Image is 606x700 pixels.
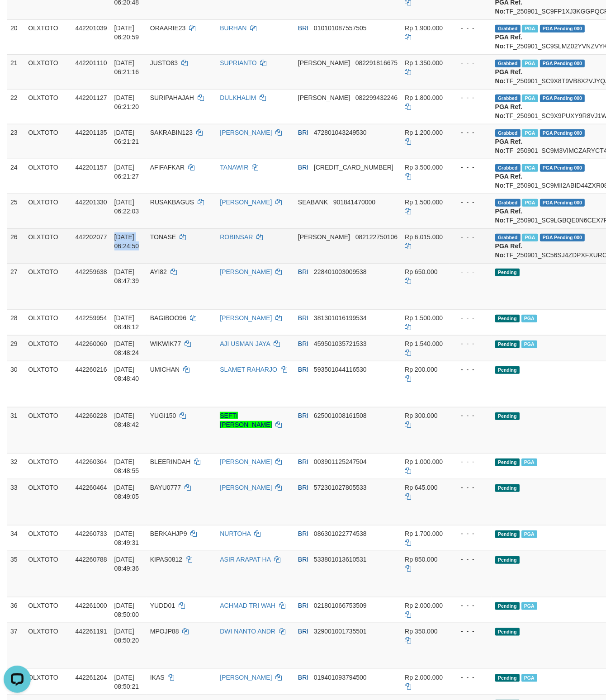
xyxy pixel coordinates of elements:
[220,484,272,491] a: [PERSON_NAME]
[150,412,176,419] span: YUGI150
[540,25,585,33] span: PGA Pending
[7,551,24,597] td: 35
[220,366,277,373] a: SLAMET RAHARJO
[220,530,251,537] a: NURTOHA
[76,164,107,171] span: 442201157
[24,669,71,695] td: OLXTOTO
[220,268,272,275] a: [PERSON_NAME]
[454,58,488,67] div: - - -
[495,68,522,85] b: PGA Ref. No:
[522,164,538,172] span: Marked by aubibnu
[150,674,165,681] span: IKAS
[454,163,488,172] div: - - -
[150,129,193,136] span: SAKRABIN123
[522,199,538,207] span: Marked by aubabdullah
[7,453,24,479] td: 32
[220,602,275,609] a: ACHMAD TRI WAH
[540,234,585,241] span: PGA Pending
[454,555,488,564] div: - - -
[495,129,521,137] span: Grabbed
[7,361,24,407] td: 30
[114,268,139,284] span: [DATE] 08:47:39
[7,597,24,623] td: 36
[314,268,367,275] span: Copy 228401003009538 to clipboard
[114,602,139,618] span: [DATE] 08:50:00
[405,24,443,32] span: Rp 1.900.000
[522,60,538,67] span: Marked by aubsensen
[521,459,537,466] span: Marked by aubrezazulfa
[521,602,537,610] span: Marked by aubrezazulfa
[314,366,367,373] span: Copy 593501044116530 to clipboard
[150,602,175,609] span: YUDD01
[114,674,139,690] span: [DATE] 08:50:21
[150,233,176,241] span: TONASE
[405,602,443,609] span: Rp 2.000.000
[76,24,107,32] span: 442201039
[150,199,194,206] span: RUSAKBAGUS
[314,164,393,171] span: Copy 566901021996538 to clipboard
[314,24,367,32] span: Copy 010101087557505 to clipboard
[114,129,139,145] span: [DATE] 06:21:21
[150,24,186,32] span: ORAARIE23
[405,314,443,322] span: Rp 1.500.000
[150,164,185,171] span: AFIFAFKAR
[522,129,538,137] span: Marked by aubibnu
[76,199,107,206] span: 442201330
[495,103,522,119] b: PGA Ref. No:
[298,268,308,275] span: BRI
[298,366,308,373] span: BRI
[314,340,367,347] span: Copy 459501035721533 to clipboard
[7,407,24,453] td: 31
[24,479,71,525] td: OLXTOTO
[24,159,71,194] td: OLXTOTO
[355,233,398,241] span: Copy 082122750106 to clipboard
[220,674,272,681] a: [PERSON_NAME]
[114,530,139,546] span: [DATE] 08:49:31
[495,459,520,466] span: Pending
[298,412,308,419] span: BRI
[298,458,308,465] span: BRI
[76,59,107,66] span: 442201110
[495,138,522,154] b: PGA Ref. No:
[314,129,367,136] span: Copy 472801043249530 to clipboard
[454,483,488,492] div: - - -
[298,556,308,563] span: BRI
[7,525,24,551] td: 34
[76,556,107,563] span: 442260788
[495,173,522,189] b: PGA Ref. No:
[7,19,24,54] td: 20
[114,199,139,215] span: [DATE] 06:22:03
[114,556,139,572] span: [DATE] 08:49:36
[24,407,71,453] td: OLXTOTO
[24,623,71,669] td: OLXTOTO
[495,25,521,33] span: Grabbed
[150,530,187,537] span: BERKAHJP9
[150,59,178,66] span: JUSTO83
[24,263,71,309] td: OLXTOTO
[540,60,585,67] span: PGA Pending
[298,129,308,136] span: BRI
[495,412,520,420] span: Pending
[405,268,437,275] span: Rp 650.000
[522,25,538,33] span: Marked by aubibnu
[24,551,71,597] td: OLXTOTO
[298,59,350,66] span: [PERSON_NAME]
[314,484,367,491] span: Copy 572301027805533 to clipboard
[454,529,488,538] div: - - -
[76,530,107,537] span: 442260733
[24,89,71,124] td: OLXTOTO
[355,59,398,66] span: Copy 082291816675 to clipboard
[298,484,308,491] span: BRI
[405,484,437,491] span: Rp 645.000
[454,457,488,466] div: - - -
[540,199,585,207] span: PGA Pending
[24,54,71,89] td: OLXTOTO
[454,24,488,33] div: - - -
[495,602,520,610] span: Pending
[220,314,272,322] a: [PERSON_NAME]
[454,627,488,636] div: - - -
[114,164,139,180] span: [DATE] 06:21:27
[521,341,537,348] span: Marked by aubrezazulfa
[405,199,443,206] span: Rp 1.500.000
[521,674,537,682] span: Marked by aubrezazulfa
